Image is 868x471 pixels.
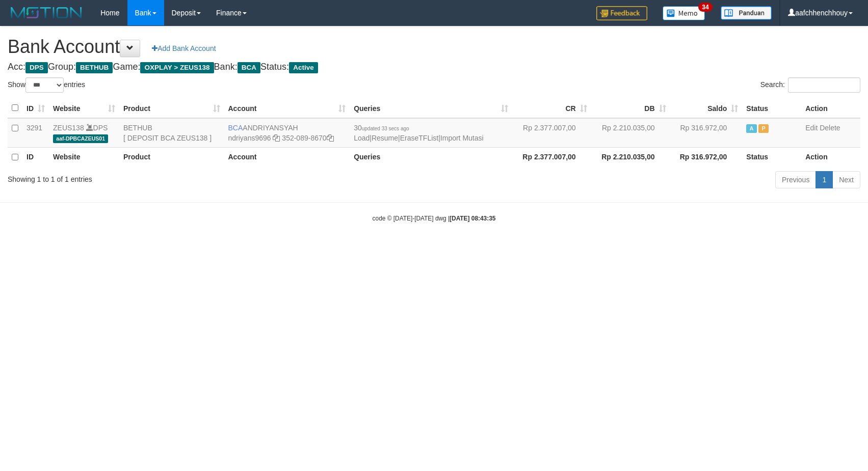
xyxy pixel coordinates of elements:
[22,147,49,167] th: ID
[670,118,743,148] td: Rp 316.972,00
[228,134,271,142] a: ndriyans9696
[22,98,49,118] th: ID: activate to sort column ascending
[354,124,409,132] span: 30
[22,118,49,148] td: 3291
[53,134,108,143] span: aaf-DPBCAZEUS01
[591,147,670,167] th: Rp 2.210.035,00
[760,77,860,93] label: Search:
[8,170,354,184] div: Showing 1 to 1 of 1 entries
[400,134,438,142] a: EraseTFList
[25,77,64,93] select: Showentries
[119,118,224,148] td: BETHUB [ DEPOSIT BCA ZEUS138 ]
[801,147,860,167] th: Action
[289,62,318,73] span: Active
[742,147,801,167] th: Status
[816,171,833,188] a: 1
[746,124,756,133] span: Active
[591,118,670,148] td: Rp 2.210.035,00
[224,118,350,148] td: ANDRIYANSYAH 352-089-8670
[8,5,85,20] img: MOTION_logo.png
[450,215,495,222] strong: [DATE] 08:43:35
[8,62,860,72] h4: Acc: Group: Game: Bank: Status:
[512,98,591,118] th: CR: activate to sort column ascending
[698,3,712,12] span: 34
[350,147,512,167] th: Queries
[788,77,860,93] input: Search:
[670,98,743,118] th: Saldo: activate to sort column ascending
[25,62,48,73] span: DPS
[362,126,409,131] span: updated 33 secs ago
[140,62,214,73] span: OXPLAY > ZEUS138
[238,62,260,73] span: BCA
[49,98,119,118] th: Website: activate to sort column ascending
[8,77,85,93] label: Show entries
[354,134,370,142] a: Load
[805,124,818,132] a: Edit
[832,171,860,188] a: Next
[49,147,119,167] th: Website
[224,98,350,118] th: Account: activate to sort column ascending
[758,124,769,133] span: Paused
[801,98,860,118] th: Action
[145,40,222,57] a: Add Bank Account
[591,98,670,118] th: DB: activate to sort column ascending
[8,37,860,57] h1: Bank Account
[663,6,705,20] img: Button%20Memo.svg
[327,134,334,142] a: Copy 3520898670 to clipboard
[119,147,224,167] th: Product
[119,98,224,118] th: Product: activate to sort column ascending
[512,147,591,167] th: Rp 2.377.007,00
[512,118,591,148] td: Rp 2.377.007,00
[670,147,743,167] th: Rp 316.972,00
[228,124,243,132] span: BCA
[224,147,350,167] th: Account
[53,124,84,132] a: ZEUS138
[373,215,496,222] small: code © [DATE]-[DATE] dwg |
[76,62,113,73] span: BETHUB
[596,6,647,20] img: Feedback.jpg
[273,134,280,142] a: Copy ndriyans9696 to clipboard
[775,171,816,188] a: Previous
[820,124,840,132] a: Delete
[354,124,484,142] span: | | |
[721,6,772,20] img: panduan.png
[440,134,484,142] a: Import Mutasi
[742,98,801,118] th: Status
[372,134,398,142] a: Resume
[49,118,119,148] td: DPS
[350,98,512,118] th: Queries: activate to sort column ascending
